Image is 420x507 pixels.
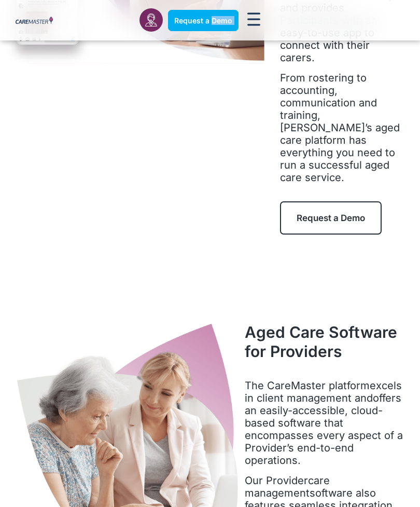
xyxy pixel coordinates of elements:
h2: Aged Care Software for Providers [245,323,410,361]
a: Request a Demo [168,10,239,31]
span: Request a Demo [174,16,232,25]
span: From rostering to accounting, communication and training, [PERSON_NAME]’s aged care platform has ... [280,72,400,184]
p: excels in client management and [245,379,410,467]
a: Request a Demo [280,201,382,235]
span: Our Provider [245,474,308,487]
div: Menu Toggle [244,9,263,32]
span: Request a Demo [297,213,365,223]
span: offers an easily-accessible, cloud-based software that encompasses every aspect of a Provider’s e... [245,392,403,467]
span: The CareMaster platform [245,379,370,392]
img: CareMaster Logo [16,17,53,25]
